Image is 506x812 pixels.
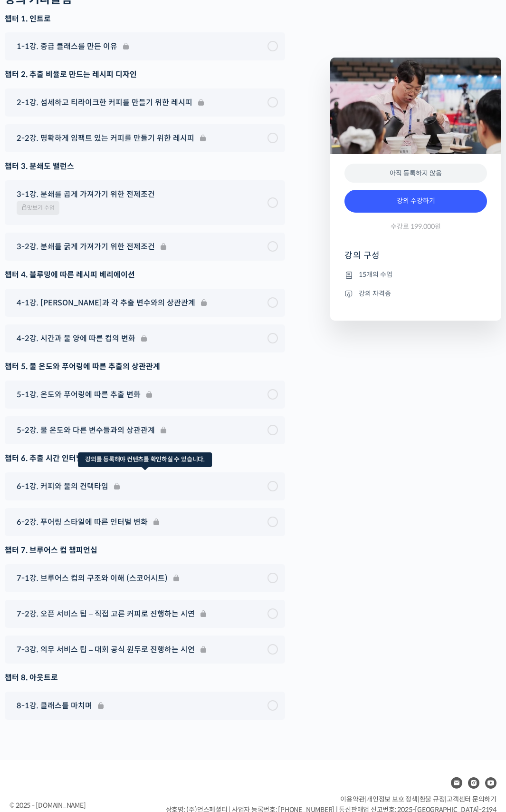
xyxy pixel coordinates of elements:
a: 강의 수강하기 [344,190,487,213]
a: 환불 규정 [420,795,445,803]
li: 15개의 수업 [344,269,487,281]
a: 3-1강. 분쇄를 곱게 가져가기 위한 전제조건 맛보기 수업 [12,188,278,217]
div: 챕터 5. 물 온도와 푸어링에 따른 추출의 상관관계 [5,360,285,373]
span: 설정 [147,316,158,323]
span: 대화 [87,316,98,324]
span: 홈 [30,316,36,323]
h4: 강의 구성 [344,250,487,269]
div: © 2025 - [DOMAIN_NAME] [10,799,142,812]
span: 3-1강. 분쇄를 곱게 가져가기 위한 전제조건 [17,188,155,201]
a: 개인정보 보호 정책 [366,795,418,803]
div: 챕터 8. 아웃트로 [5,671,285,684]
a: 설정 [123,302,182,325]
span: 맛보기 수업 [17,201,59,215]
a: 홈 [3,302,63,325]
div: 챕터 6. 추출 시간 인터벌과 푸어링의 상관관계 [5,452,285,465]
div: 아직 등록하지 않음 [344,164,487,183]
div: 챕터 4. 블루밍에 따른 레시피 베리에이션 [5,268,285,281]
a: 이용약관 [340,795,364,803]
a: 대화 [63,302,123,325]
span: 수강료 199,000원 [391,222,441,231]
span: 고객센터 문의하기 [447,795,496,803]
div: 챕터 3. 분쇄도 밸런스 [5,160,285,173]
h3: 챕터 1. 인트로 [5,14,285,24]
li: 강의 자격증 [344,288,487,299]
div: 챕터 7. 브루어스 컵 챔피언십 [5,544,285,557]
div: 챕터 2. 추출 비율로 만드는 레시피 디자인 [5,68,285,81]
